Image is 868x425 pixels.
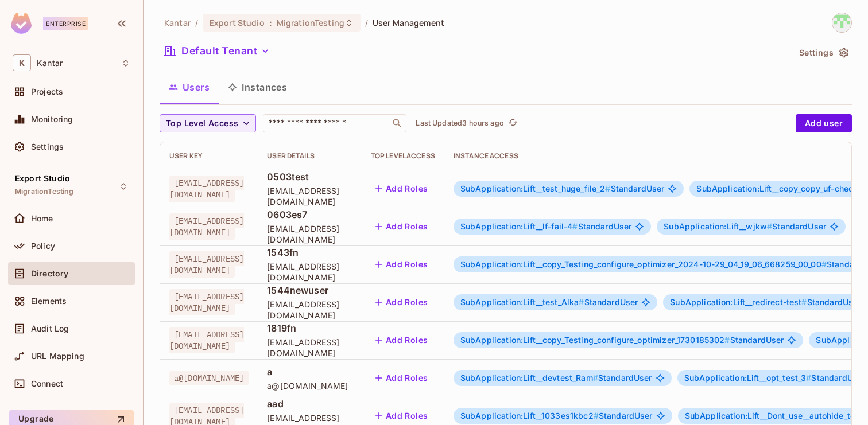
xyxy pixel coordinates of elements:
span: [EMAIL_ADDRESS][DOMAIN_NAME] [169,289,244,315]
span: Policy [31,241,55,251]
button: Default Tenant [160,42,274,60]
span: [EMAIL_ADDRESS][DOMAIN_NAME] [169,176,244,202]
span: User Management [373,17,444,28]
span: [EMAIL_ADDRESS][DOMAIN_NAME] [267,261,352,283]
span: Settings [31,142,64,151]
button: Add Roles [371,407,433,425]
span: a [267,365,352,378]
span: SubApplication:Lift__wjkw [664,221,772,231]
button: Add Roles [371,255,433,274]
span: # [572,221,578,231]
span: MigrationTesting [277,17,344,28]
span: Click to refresh data [504,116,520,130]
span: a@[DOMAIN_NAME] [169,371,249,385]
span: 1544newuser [267,284,352,297]
span: Home [31,214,53,223]
button: Add Roles [371,217,433,236]
span: # [579,297,584,307]
span: # [593,373,598,383]
span: 0603es7 [267,208,352,221]
span: # [594,411,599,420]
span: Export Studio [15,174,70,183]
button: Settings [795,44,852,62]
span: StandardUser [460,222,631,231]
span: StandardUser [670,298,861,307]
button: Add Roles [371,369,433,387]
span: StandardUser [460,336,784,345]
span: # [767,221,772,231]
img: SReyMgAAAABJRU5ErkJggg== [11,13,32,34]
span: Monitoring [31,115,73,124]
button: Add Roles [371,293,433,311]
button: Add user [796,114,852,132]
span: K [13,54,31,71]
span: Connect [31,379,63,388]
span: Directory [31,269,68,278]
span: a@[DOMAIN_NAME] [267,380,352,391]
span: # [801,297,807,307]
span: [EMAIL_ADDRESS][DOMAIN_NAME] [169,327,244,353]
span: Projects [31,87,63,96]
span: 0503test [267,170,352,183]
button: Add Roles [371,331,433,349]
span: the active workspace [164,17,191,28]
button: refresh [506,116,520,130]
span: [EMAIL_ADDRESS][DOMAIN_NAME] [267,185,352,207]
span: # [806,373,811,383]
span: URL Mapping [31,352,84,361]
button: Top Level Access [160,114,256,132]
span: [EMAIL_ADDRESS][DOMAIN_NAME] [267,337,352,358]
span: SubApplication:Lift__copy_Testing_configure_optimizer_1730185302 [460,335,730,345]
span: [EMAIL_ADDRESS][DOMAIN_NAME] [267,299,352,321]
li: / [195,17,198,28]
span: [EMAIL_ADDRESS][DOMAIN_NAME] [169,213,244,240]
div: Enterprise [43,17,88,30]
span: StandardUser [460,411,653,420]
span: SubApplication:Lift__test_Alka [460,297,584,307]
span: [EMAIL_ADDRESS][DOMAIN_NAME] [267,223,352,245]
span: SubApplication:Lift__redirect-test [670,297,807,307]
img: Devesh.Kumar@Kantar.com [832,13,851,32]
button: Users [160,73,219,102]
span: StandardUser [460,373,652,383]
p: Last Updated 3 hours ago [416,119,503,128]
button: Instances [219,73,296,102]
span: SubApplication:Lift__devtest_Ram [460,373,598,383]
span: MigrationTesting [15,187,73,196]
span: : [269,18,273,28]
span: [EMAIL_ADDRESS][DOMAIN_NAME] [169,251,244,278]
span: # [724,335,730,345]
span: StandardUser [460,298,638,307]
div: User Details [267,151,352,161]
span: # [605,184,610,193]
span: StandardUser [664,222,826,231]
li: / [365,17,368,28]
span: Audit Log [31,324,69,333]
span: Top Level Access [166,116,238,131]
span: SubApplication:Lift__test_huge_file_2 [460,184,611,193]
span: SubApplication:Lift__1033es1kbc2 [460,411,599,420]
span: 1819fn [267,322,352,334]
span: aad [267,397,352,410]
span: # [821,259,827,269]
span: StandardUser [684,373,866,383]
span: 1543fn [267,246,352,259]
span: Elements [31,297,67,306]
div: Top Level Access [371,151,435,161]
span: StandardUser [460,184,665,193]
span: SubApplication:Lift__lf-fail-4 [460,221,578,231]
span: Workspace: Kantar [37,59,63,68]
div: User Key [169,151,249,161]
span: SubApplication:Lift__opt_test_3 [684,373,812,383]
span: Export Studio [210,17,265,28]
span: SubApplication:Lift__copy_Testing_configure_optimizer_2024-10-29_04_19_06_668259_00_00 [460,259,827,269]
span: refresh [508,118,518,129]
button: Add Roles [371,180,433,198]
